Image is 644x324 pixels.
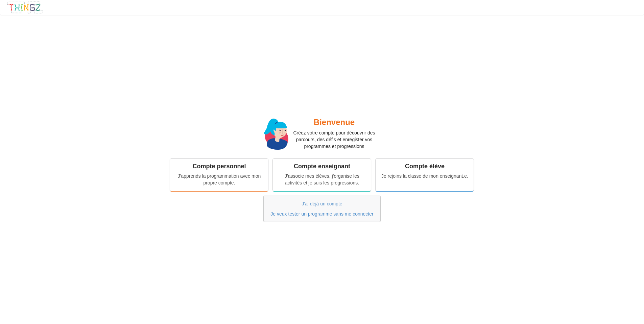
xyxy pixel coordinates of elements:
div: Je rejoins la classe de mon enseignant.e. [380,173,469,179]
div: J'associe mes élèves, j'organise les activités et je suis les progressions. [278,173,366,186]
h2: Bienvenue [288,117,380,128]
p: Créez votre compte pour découvrir des parcours, des défis et enregister vos programmes et progres... [288,129,380,150]
a: Je veux tester un programme sans me connecter [270,211,373,217]
div: Compte élève [380,163,469,170]
a: Compte enseignantJ'associe mes élèves, j'organise les activités et je suis les progressions. [273,159,371,191]
div: Compte enseignant [278,163,366,170]
div: Compte personnel [175,163,263,170]
div: J'apprends la programmation avec mon propre compte. [175,173,263,186]
a: Compte personnelJ'apprends la programmation avec mon propre compte. [170,159,268,191]
img: thingz_logo.png [6,1,43,14]
img: miss.svg [264,119,288,150]
a: J'ai déjà un compte [302,201,342,206]
a: Compte élèveJe rejoins la classe de mon enseignant.e. [376,159,474,191]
